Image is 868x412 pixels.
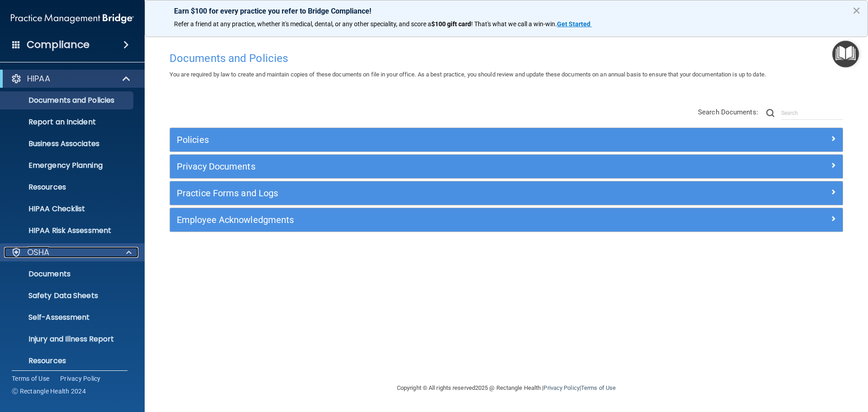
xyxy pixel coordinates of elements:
[12,374,49,383] a: Terms of Use
[557,20,590,28] strong: Get Started
[781,106,843,120] input: Search
[6,161,129,170] p: Emergency Planning
[6,183,129,192] p: Resources
[6,335,129,344] p: Injury and Illness Report
[27,38,90,51] h4: Compliance
[177,213,836,227] a: Employee Acknowledgments
[6,226,129,235] p: HIPAA Risk Assessment
[177,215,668,225] h5: Employee Acknowledgments
[766,109,774,117] img: ic-search.3b580494.png
[581,384,616,391] a: Terms of Use
[27,247,50,258] p: OSHA
[177,186,836,200] a: Practice Forms and Logs
[6,118,129,127] p: Report an Incident
[11,247,132,258] a: OSHA
[177,188,668,198] h5: Practice Forms and Logs
[174,7,839,15] p: Earn $100 for every practice you refer to Bridge Compliance!
[177,161,668,171] h5: Privacy Documents
[27,73,50,84] p: HIPAA
[6,356,129,365] p: Resources
[174,20,431,28] span: Refer a friend at any practice, whether it's medical, dental, or any other speciality, and score a
[11,9,134,28] img: PMB logo
[12,387,86,396] span: Ⓒ Rectangle Health 2024
[471,20,557,28] span: ! That's what we call a win-win.
[832,41,859,67] button: Open Resource Center
[698,108,758,116] span: Search Documents:
[852,3,861,18] button: Close
[177,135,668,145] h5: Policies
[177,159,836,174] a: Privacy Documents
[177,133,836,147] a: Policies
[341,374,671,403] div: Copyright © All rights reserved 2025 @ Rectangle Health | |
[6,139,129,148] p: Business Associates
[431,20,471,28] strong: $100 gift card
[60,374,101,383] a: Privacy Policy
[6,313,129,322] p: Self-Assessment
[6,96,129,105] p: Documents and Policies
[6,291,129,300] p: Safety Data Sheets
[712,348,857,384] iframe: Drift Widget Chat Controller
[170,52,843,64] h4: Documents and Policies
[557,20,592,28] a: Get Started
[6,270,129,279] p: Documents
[11,73,131,84] a: HIPAA
[6,204,129,213] p: HIPAA Checklist
[170,71,766,78] span: You are required by law to create and maintain copies of these documents on file in your office. ...
[543,384,579,391] a: Privacy Policy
